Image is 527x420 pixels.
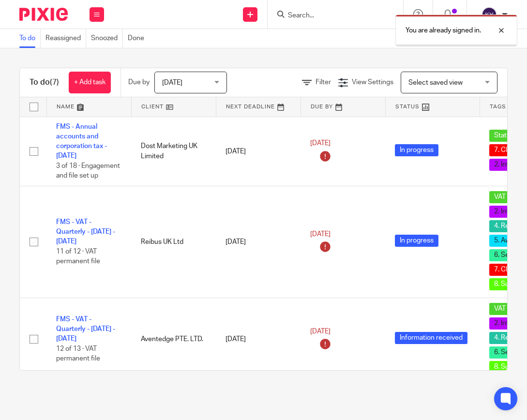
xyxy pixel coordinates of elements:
[30,77,59,88] h1: To do
[408,79,463,86] span: Select saved view
[489,303,511,315] span: VAT
[91,29,123,48] a: Snoozed
[56,345,100,362] span: 12 of 13 · VAT permanent file
[56,248,100,265] span: 11 of 12 · VAT permanent file
[310,231,331,238] span: [DATE]
[45,29,86,48] a: Reassigned
[395,332,467,344] span: Information received
[56,123,107,160] a: FMS - Annual accounts and corporation tax - [DATE]
[395,144,438,156] span: In progress
[310,328,331,335] span: [DATE]
[56,316,115,343] a: FMS - VAT - Quarterly - [DATE] - [DATE]
[489,191,511,203] span: VAT
[216,117,301,186] td: [DATE]
[406,26,481,35] p: You are already signed in.
[316,79,331,86] span: Filter
[19,8,68,21] img: Pixie
[310,140,331,147] span: [DATE]
[216,186,301,298] td: [DATE]
[395,235,438,247] span: In progress
[490,104,506,109] span: Tags
[128,29,149,48] a: Done
[216,298,301,380] td: [DATE]
[131,117,216,186] td: Dost Marketing UK Limited
[69,72,111,93] a: + Add task
[131,186,216,298] td: Reibus UK Ltd
[56,219,115,245] a: FMS - VAT - Quarterly - [DATE] - [DATE]
[50,78,59,86] span: (7)
[19,29,41,48] a: To do
[352,79,393,86] span: View Settings
[482,7,497,22] img: svg%3E
[56,163,120,180] span: 3 of 18 · Engagement and file set up
[131,298,216,380] td: Aventedge PTE. LTD.
[128,77,150,87] p: Due by
[162,79,182,86] span: [DATE]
